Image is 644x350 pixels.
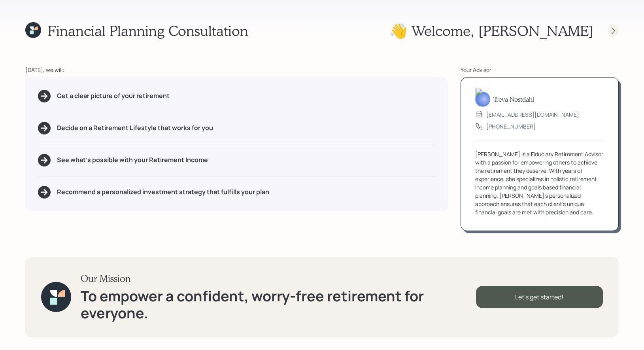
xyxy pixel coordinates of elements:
[475,88,490,107] img: treva-nostdahl-headshot.png
[476,286,603,308] div: Let's get started!
[389,22,593,39] h1: 👋 Welcome , [PERSON_NAME]
[47,22,248,39] h1: Financial Planning Consultation
[57,156,208,164] h5: See what's possible with your Retirement Income
[486,110,579,119] div: [EMAIL_ADDRESS][DOMAIN_NAME]
[25,66,448,74] div: [DATE], we will:
[57,188,269,196] h5: Recommend a personalized investment strategy that fulfills your plan
[475,150,604,216] div: [PERSON_NAME] is a Fiduciary Retirement Advisor with a passion for empowering others to achieve t...
[81,288,476,322] h1: To empower a confident, worry-free retirement for everyone.
[57,124,213,132] h5: Decide on a Retirement Lifestyle that works for you
[486,122,536,131] div: [PHONE_NUMBER]
[493,95,534,103] h5: Treva Nostdahl
[81,273,476,284] h3: Our Mission
[461,66,619,74] div: Your Advisor
[57,92,170,100] h5: Get a clear picture of your retirement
